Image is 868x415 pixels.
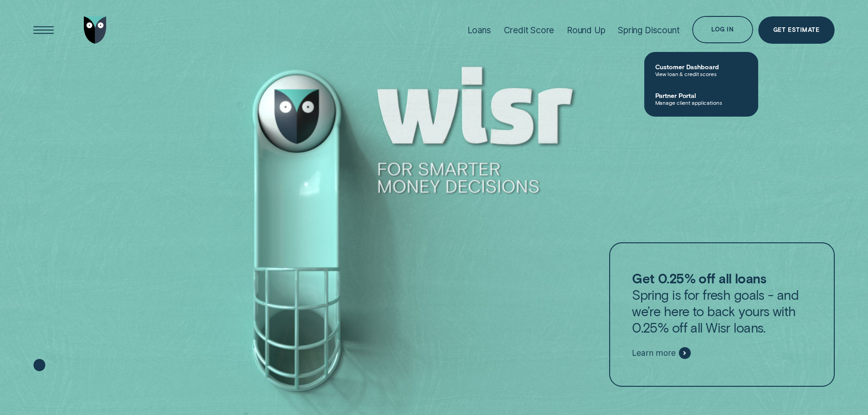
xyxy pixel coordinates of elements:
[504,25,555,36] div: Credit Score
[655,63,747,71] span: Customer Dashboard
[30,16,57,44] button: Open Menu
[84,16,107,44] img: Wisr
[644,84,758,113] a: Partner PortalManage client applications
[567,25,606,36] div: Round Up
[632,270,812,336] p: Spring is for fresh goals - and we’re here to back yours with 0.25% off all Wisr loans.
[655,99,747,106] span: Manage client applications
[632,270,766,286] strong: Get 0.25% off all loans
[618,25,679,36] div: Spring Discount
[632,348,675,358] span: Learn more
[655,71,747,77] span: View loan & credit scores
[758,16,835,44] a: Get Estimate
[609,242,834,387] a: Get 0.25% off all loansSpring is for fresh goals - and we’re here to back yours with 0.25% off al...
[644,56,758,84] a: Customer DashboardView loan & credit scores
[692,16,753,43] button: Log in
[467,25,491,36] div: Loans
[655,92,747,99] span: Partner Portal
